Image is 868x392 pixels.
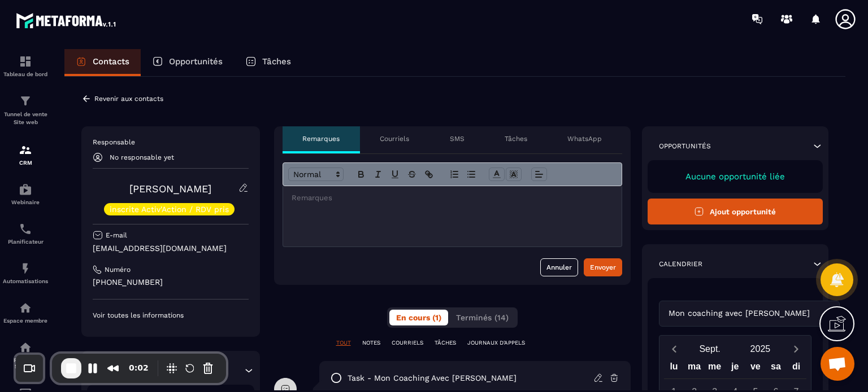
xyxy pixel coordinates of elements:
a: formationformationTunnel de vente Site web [3,86,48,135]
p: Responsable [93,138,249,147]
span: Terminés (14) [456,313,509,322]
p: COURRIELS [392,339,423,347]
a: formationformationTableau de bord [3,46,48,86]
div: ma [684,359,705,378]
a: automationsautomationsWebinaire [3,174,48,214]
p: TÂCHES [435,339,456,347]
a: Contacts [64,49,141,76]
p: Espace membre [3,318,48,324]
img: scheduler [19,222,32,236]
button: Previous month [664,341,685,356]
div: Envoyer [590,262,616,273]
img: automations [19,262,32,275]
img: formation [19,143,32,157]
img: formation [19,94,32,108]
p: Webinaire [3,199,48,205]
button: Terminés (14) [449,310,515,325]
p: CRM [3,160,48,166]
span: Mon coaching avec [PERSON_NAME] [666,307,813,320]
p: Opportunités [659,142,711,151]
p: Voir toutes les informations [93,311,249,320]
button: En cours (1) [389,310,448,325]
p: Tunnel de vente Site web [3,111,48,126]
span: En cours (1) [396,313,441,322]
p: SMS [450,134,465,143]
button: Ajout opportunité [648,199,823,224]
p: task - Mon coaching avec [PERSON_NAME] [348,373,517,384]
div: Ouvrir le chat [821,347,854,381]
img: formation [19,55,32,68]
a: [PERSON_NAME] [129,183,211,195]
button: Open years overlay [735,339,785,359]
input: Search for option [813,307,821,320]
p: Aucune opportunité liée [659,171,812,182]
p: Calendrier [659,259,702,268]
div: lu [663,359,684,378]
div: je [725,359,745,378]
p: Remarques [302,134,340,143]
a: social-networksocial-networkRéseaux Sociaux [3,332,48,378]
p: Revenir aux contacts [94,95,163,103]
div: di [786,359,806,378]
img: automations [19,183,32,196]
img: automations [19,301,32,315]
p: [EMAIL_ADDRESS][DOMAIN_NAME] [93,243,249,254]
p: Planificateur [3,239,48,245]
div: Search for option [659,301,840,327]
a: Tâches [234,49,302,76]
p: Courriels [380,134,409,143]
p: Automatisations [3,278,48,284]
img: social-network [19,341,32,354]
img: logo [16,10,118,30]
p: inscrite Activ'Action / RDV pris [110,205,229,213]
a: formationformationCRM [3,135,48,174]
p: TOUT [336,339,351,347]
div: sa [766,359,786,378]
button: Open months overlay [685,339,735,359]
button: Envoyer [584,258,622,276]
p: [PHONE_NUMBER] [93,277,249,288]
p: E-mail [106,231,127,240]
button: Annuler [540,258,578,276]
a: automationsautomationsAutomatisations [3,253,48,293]
a: automationsautomationsEspace membre [3,293,48,332]
p: Réseaux Sociaux [3,357,48,369]
a: schedulerschedulerPlanificateur [3,214,48,253]
p: NOTES [362,339,380,347]
p: No responsable yet [110,153,174,161]
p: Tâches [505,134,527,143]
p: Numéro [105,265,131,274]
div: ve [745,359,766,378]
p: Opportunités [169,56,223,67]
button: Next month [785,341,806,356]
a: Opportunités [141,49,234,76]
div: me [705,359,725,378]
p: WhatsApp [567,134,602,143]
p: Contacts [93,56,129,67]
p: Tâches [262,56,291,67]
p: JOURNAUX D'APPELS [467,339,525,347]
p: Tableau de bord [3,71,48,77]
